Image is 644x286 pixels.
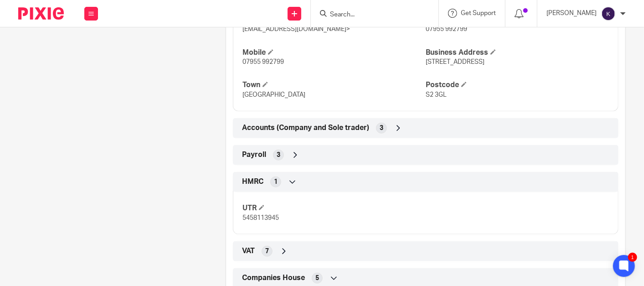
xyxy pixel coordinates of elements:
span: Get Support [461,10,496,16]
span: 5458113945 [242,215,279,221]
span: 7 [265,247,269,256]
span: [GEOGRAPHIC_DATA] [242,92,305,98]
h4: UTR [242,203,426,213]
span: 07955 992799 [242,59,284,65]
div: 1 [628,253,637,262]
img: Pixie [18,7,64,20]
span: 3 [277,151,280,160]
span: 07955 992799 [426,26,467,32]
span: 3 [380,124,383,133]
span: [STREET_ADDRESS] [426,59,484,65]
span: Companies House [242,273,305,283]
span: 5 [315,274,319,283]
span: [EMAIL_ADDRESS][DOMAIN_NAME]> [242,26,350,32]
span: 1 [274,177,278,187]
h4: Town [242,80,426,90]
span: S2 3GL [426,92,447,98]
h4: Business Address [426,48,609,57]
p: [PERSON_NAME] [546,9,597,18]
span: HMRC [242,177,263,187]
h4: Postcode [426,80,609,90]
input: Search [329,11,411,19]
span: Payroll [242,150,266,160]
h4: Mobile [242,48,426,57]
span: VAT [242,246,255,256]
span: Accounts (Company and Sole trader) [242,123,369,133]
img: svg%3E [601,6,616,21]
